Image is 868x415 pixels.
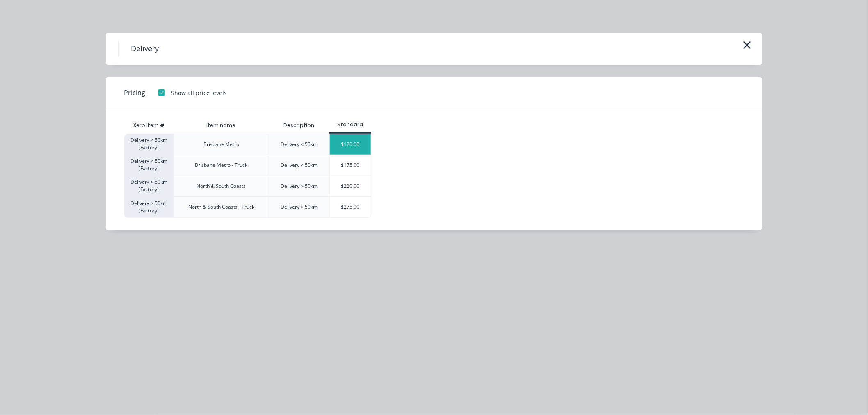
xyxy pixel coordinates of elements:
[171,89,227,97] div: Show all price levels
[330,155,371,176] div: $175.00
[197,182,246,190] div: North & South Coasts
[124,176,174,196] div: Delivery > 50km (Factory)
[124,117,174,134] div: Xero Item #
[330,197,371,217] div: $275.00
[200,115,242,136] div: Item name
[277,115,321,136] div: Description
[329,121,371,128] div: Standard
[188,203,254,211] div: North & South Coasts - Truck
[281,141,318,148] div: Delivery < 50km
[124,88,145,98] span: Pricing
[330,134,371,155] div: $120.00
[124,196,174,218] div: Delivery > 50km (Factory)
[281,203,318,211] div: Delivery > 50km
[124,155,174,176] div: Delivery < 50km (Factory)
[281,162,318,169] div: Delivery < 50km
[330,176,371,196] div: $220.00
[281,182,318,190] div: Delivery > 50km
[124,134,174,155] div: Delivery < 50km (Factory)
[203,141,239,148] div: Brisbane Metro
[195,162,248,169] div: Brisbane Metro - Truck
[118,41,171,57] h4: Delivery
